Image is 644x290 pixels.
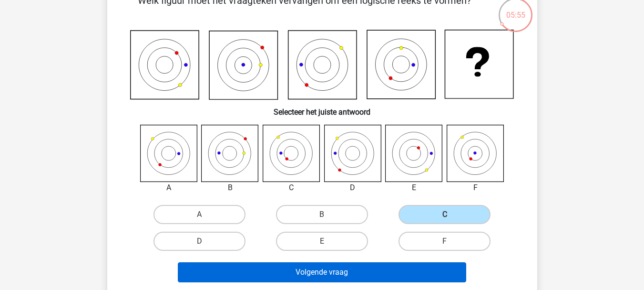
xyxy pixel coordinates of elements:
[123,100,522,117] h6: Selecteer het juiste antwoord
[399,205,491,224] label: C
[317,182,389,193] div: D
[178,262,466,282] button: Volgende vraag
[133,182,205,193] div: A
[194,182,266,193] div: B
[153,232,245,251] label: D
[399,232,491,251] label: F
[256,182,327,193] div: C
[440,182,511,193] div: F
[276,232,368,251] label: E
[276,205,368,224] label: B
[378,182,450,193] div: E
[153,205,245,224] label: A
